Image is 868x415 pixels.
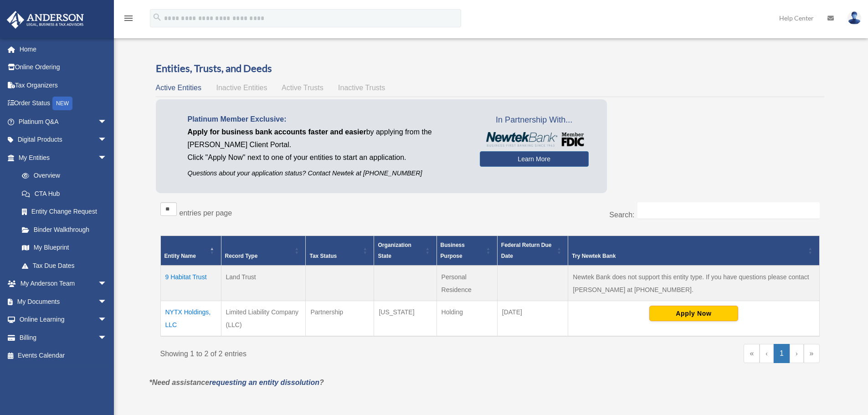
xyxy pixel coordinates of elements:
td: Partnership [306,301,374,337]
img: Anderson Advisors Platinum Portal [4,11,87,29]
a: Next [790,344,804,363]
div: NEW [52,97,72,110]
a: Online Ordering [6,58,121,77]
a: Digital Productsarrow_drop_down [6,131,121,149]
a: Online Learningarrow_drop_down [6,311,121,329]
span: arrow_drop_down [98,149,116,167]
th: Record Type: Activate to sort [221,236,306,266]
a: Previous [760,344,774,363]
td: Holding [437,301,497,337]
a: Billingarrow_drop_down [6,328,121,347]
span: Federal Return Due Date [501,242,552,259]
p: Click "Apply Now" next to one of your entities to start an application. [188,151,466,164]
span: Inactive Entities [216,84,267,92]
a: requesting an entity dissolution [209,379,319,386]
a: Home [6,40,121,58]
td: [US_STATE] [374,301,437,337]
span: arrow_drop_down [98,311,116,329]
a: Overview [13,167,112,185]
a: Tax Organizers [6,76,121,94]
a: Events Calendar [6,347,121,365]
img: NewtekBankLogoSM.png [484,132,584,147]
span: arrow_drop_down [98,113,116,131]
div: Showing 1 to 2 of 2 entries [160,344,483,360]
span: Organization State [378,242,411,259]
td: NYTX Holdings, LLC [160,301,221,337]
th: Business Purpose: Activate to sort [437,236,497,266]
a: Binder Walkthrough [13,220,116,239]
td: Land Trust [221,266,306,301]
a: My Blueprint [13,239,116,257]
label: entries per page [180,209,232,217]
a: Last [804,344,820,363]
td: Personal Residence [437,266,497,301]
span: arrow_drop_down [98,131,116,149]
th: Tax Status: Activate to sort [306,236,374,266]
p: Platinum Member Exclusive: [188,113,466,126]
span: Active Trusts [282,84,324,92]
em: *Need assistance ? [149,379,324,386]
button: Apply Now [649,306,738,321]
a: Tax Due Dates [13,256,116,275]
span: Inactive Trusts [338,84,385,92]
th: Organization State: Activate to sort [374,236,437,266]
td: Newtek Bank does not support this entity type. If you have questions please contact [PERSON_NAME]... [568,266,819,301]
span: arrow_drop_down [98,275,116,293]
a: My Documentsarrow_drop_down [6,292,121,311]
th: Federal Return Due Date: Activate to sort [497,236,568,266]
a: My Entitiesarrow_drop_down [6,149,116,167]
span: Apply for business bank accounts faster and easier [188,128,366,136]
h3: Entities, Trusts, and Deeds [156,61,824,76]
a: First [744,344,760,363]
td: [DATE] [497,301,568,337]
td: 9 Habitat Trust [160,266,221,301]
td: Limited Liability Company (LLC) [221,301,306,337]
span: Record Type [225,253,258,259]
img: User Pic [847,11,861,25]
label: Search: [609,211,634,219]
span: Active Entities [156,84,201,92]
span: Entity Name [164,253,196,259]
th: Entity Name: Activate to invert sorting [160,236,221,266]
a: Platinum Q&Aarrow_drop_down [6,113,121,131]
a: Order StatusNEW [6,94,121,113]
span: In Partnership With... [480,113,589,128]
p: by applying from the [PERSON_NAME] Client Portal. [188,126,466,151]
i: search [152,12,162,22]
span: Business Purpose [441,242,465,259]
a: menu [123,16,134,24]
span: arrow_drop_down [98,328,116,347]
span: Tax Status [309,253,337,259]
a: 1 [774,344,790,363]
a: My Anderson Teamarrow_drop_down [6,275,121,293]
p: Questions about your application status? Contact Newtek at [PHONE_NUMBER] [188,168,466,179]
a: Learn More [480,151,589,167]
th: Try Newtek Bank : Activate to sort [568,236,819,266]
span: arrow_drop_down [98,292,116,311]
i: menu [123,13,134,24]
a: Entity Change Request [13,203,116,221]
a: CTA Hub [13,184,116,203]
div: Try Newtek Bank [572,251,805,261]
